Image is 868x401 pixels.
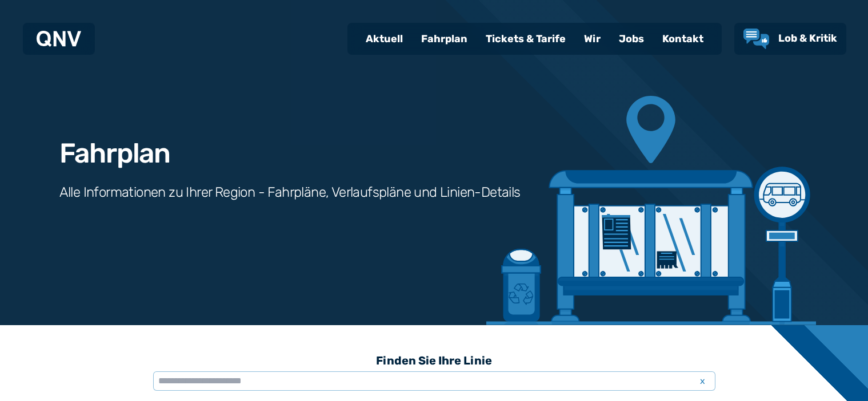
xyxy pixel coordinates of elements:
a: Tickets & Tarife [477,24,575,54]
a: Kontakt [653,24,713,54]
span: Lob & Kritik [778,32,837,44]
a: QNV Logo [37,27,81,50]
a: Wir [575,24,610,54]
h3: Alle Informationen zu Ihrer Region - Fahrpläne, Verlaufspläne und Linien-Details [59,183,521,201]
a: Fahrplan [412,24,477,54]
a: Lob & Kritik [743,29,837,49]
span: x [695,374,711,388]
img: QNV Logo [37,31,81,47]
a: Jobs [610,24,653,54]
h1: Fahrplan [59,140,170,167]
a: Aktuell [357,24,412,54]
h3: Finden Sie Ihre Linie [153,348,715,373]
